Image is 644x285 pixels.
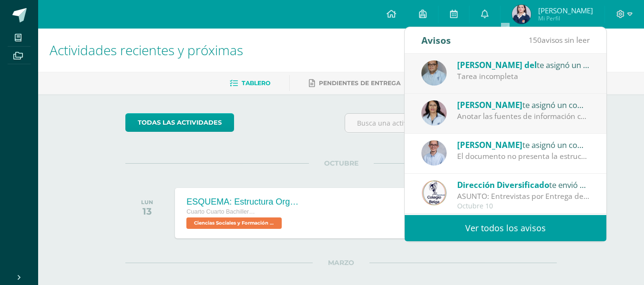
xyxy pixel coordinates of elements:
span: MARZO [313,258,369,267]
img: 05091304216df6e21848a617ddd75094.png [421,140,447,166]
div: te asignó un comentario en 'Circunferencia' para 'Matemática 4' [457,59,590,71]
span: Dirección Diversificado [457,179,549,190]
a: Tablero [230,76,270,91]
span: Actividades recientes y próximas [50,41,243,59]
span: Pendientes de entrega [319,79,400,87]
div: te asignó un comentario en 'INVESTIGACIÓN Y REDACCIÓN: Respuesta a preguntas.' para 'Técnicas de ... [457,98,590,111]
a: Pendientes de entrega [309,76,400,91]
div: ESQUEMA: Estructura Organizacional del Estado. [186,197,301,207]
span: [PERSON_NAME] [457,99,522,110]
div: 13 [141,206,153,217]
div: LUN [141,199,153,206]
div: ASUNTO: Entrevistas por Entrega de Notas Cuarta Unidad: ASUNTO: Entrevistas por Entrega de Notas ... [457,191,590,202]
img: 49b90201c47adc92305f480b96c44c30.png [421,100,447,126]
img: dec8df1200ccd7bd8674d58b6835b718.png [512,5,531,24]
span: Mi Perfil [538,14,593,22]
div: Anotar las fuentes de información consultadas. [457,111,590,122]
a: todas las Actividades [125,113,234,132]
span: Tablero [242,79,270,87]
span: [PERSON_NAME] [457,139,522,150]
div: El documento no presenta la estructura solicitada (Introducción – Justificación – Descripción – C... [457,151,590,162]
span: OCTUBRE [309,159,374,167]
span: Cuarto Cuarto Bachillerato en Ciencias y Letras con Orientación en Computación [186,208,258,215]
span: Ciencias Sociales y Formación Ciudadana 4 'A' [186,217,282,229]
span: [PERSON_NAME] del [457,59,537,70]
img: 9bda7905687ab488ca4bd408901734b0.png [421,60,447,86]
div: te envió un aviso [457,178,590,191]
span: 150 [529,35,542,45]
img: 544bf8086bc8165e313644037ea68f8d.png [421,180,447,206]
div: Tarea incompleta [457,71,590,82]
span: [PERSON_NAME] [538,6,593,15]
span: avisos sin leer [529,35,590,45]
div: Avisos [421,27,451,53]
a: Ver todos los avisos [405,215,606,241]
div: Octubre 10 [457,202,590,210]
input: Busca una actividad próxima aquí... [345,114,556,132]
div: te asignó un comentario en 'Ensayo Final' para 'Filosofía' [457,138,590,151]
